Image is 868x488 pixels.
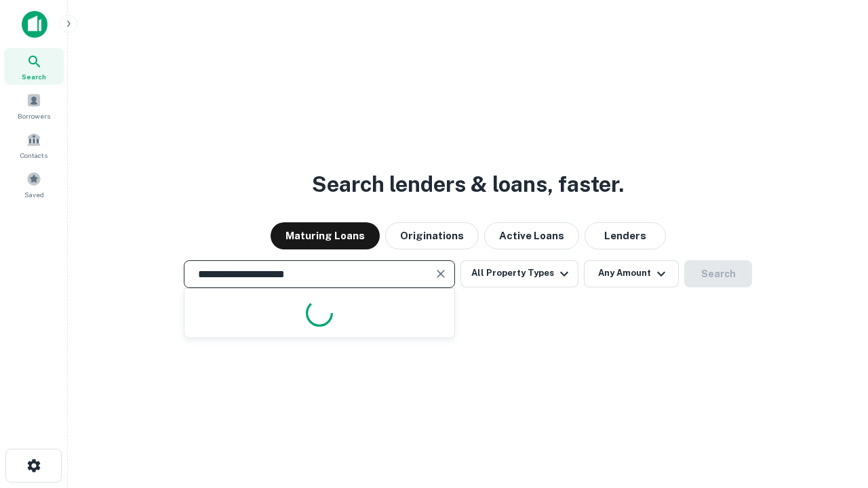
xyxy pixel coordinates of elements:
[22,71,46,82] span: Search
[4,87,64,124] a: Borrowers
[20,150,47,161] span: Contacts
[271,222,380,249] button: Maturing Loans
[484,222,579,249] button: Active Loans
[312,168,624,201] h3: Search lenders & loans, faster.
[385,222,479,249] button: Originations
[24,189,44,200] span: Saved
[584,260,679,287] button: Any Amount
[4,48,64,85] a: Search
[4,127,64,163] a: Contacts
[800,380,868,445] iframe: Chat Widget
[18,110,50,121] span: Borrowers
[22,11,47,38] img: capitalize-icon.png
[431,264,450,283] button: Clear
[585,222,666,249] button: Lenders
[460,260,578,287] button: All Property Types
[4,166,64,203] a: Saved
